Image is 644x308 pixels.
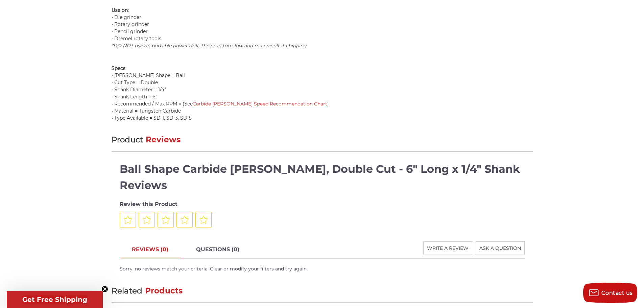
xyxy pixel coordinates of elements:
[120,265,525,273] div: Sorry, no reviews match your criteria. Clear or modify your filters and try again.
[120,200,525,208] div: Review this Product
[583,283,637,303] button: Contact us
[112,7,533,49] p: : • Die grinder • Rotary grinder • Pencil grinder • Dremel rotary tools
[112,43,308,49] em: *DO NOT use on portable power drill. They run too slow and may result it chipping.
[423,241,472,255] button: WRITE A REVIEW
[184,241,252,258] a: QUESTIONS (0)
[22,295,87,304] span: Get Free Shipping
[101,286,108,292] button: Close teaser
[476,241,525,255] button: ASK A QUESTION
[193,101,327,107] a: Carbide [PERSON_NAME] Speed Recommendation Chart
[479,245,521,251] span: ASK A QUESTION
[146,135,181,144] span: Reviews
[120,161,525,193] h4: Ball Shape Carbide [PERSON_NAME], Double Cut - 6" Long x 1/4" Shank Reviews
[112,7,128,13] strong: Use on
[112,58,533,122] p: : • [PERSON_NAME] Shape = Ball • Cut Type = Double • Shank Diameter = 1/4" • Shank Length = 6" • ...
[145,286,183,295] span: Products
[601,290,633,296] span: Contact us
[112,286,143,295] span: Related
[120,241,181,258] a: REVIEWS (0)
[427,245,469,251] span: WRITE A REVIEW
[112,65,125,71] strong: Specs
[7,291,103,308] div: Get Free ShippingClose teaser
[112,135,143,144] span: Product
